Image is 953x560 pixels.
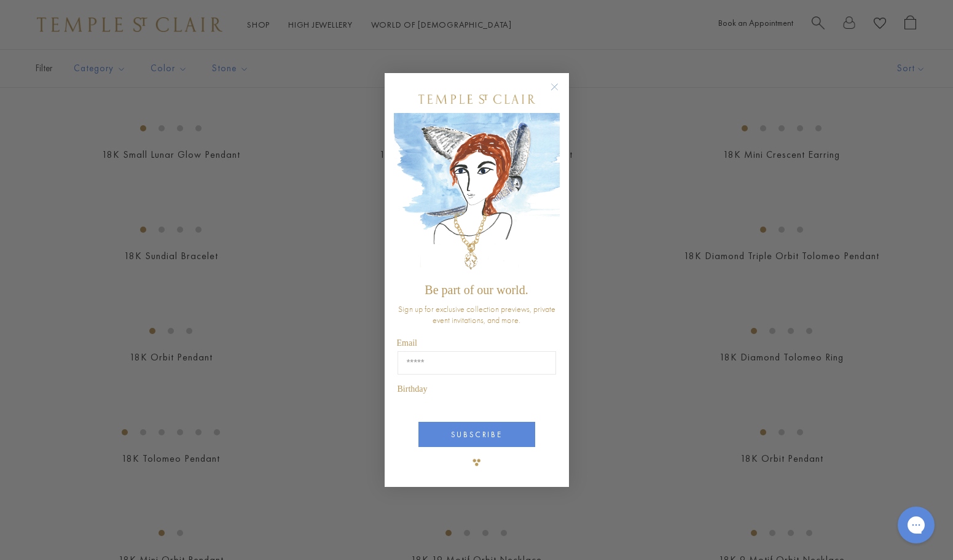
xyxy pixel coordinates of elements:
span: Sign up for exclusive collection previews, private event invitations, and more. [398,303,555,325]
iframe: Gorgias live chat messenger [892,502,941,548]
span: Be part of our world. [425,283,528,297]
button: SUBSCRIBE [418,422,535,447]
input: Email [398,351,556,375]
img: TSC [465,450,489,475]
span: Birthday [398,384,428,394]
img: Temple St. Clair [418,95,535,104]
button: Close dialog [553,85,568,101]
img: c4a9eb12-d91a-4d4a-8ee0-386386f4f338.jpeg [394,113,560,277]
span: Email [397,338,417,348]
